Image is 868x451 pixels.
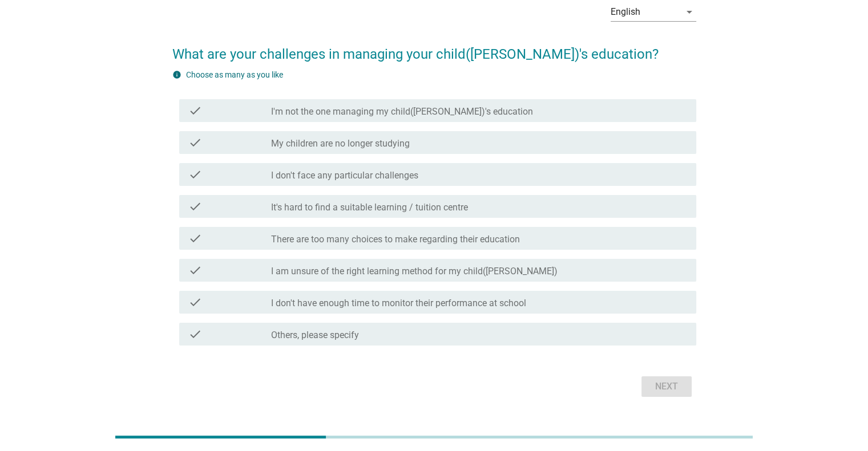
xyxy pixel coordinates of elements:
label: There are too many choices to make regarding their education [271,234,520,245]
div: English [611,7,640,17]
i: info [172,70,181,79]
label: I don't have enough time to monitor their performance at school [271,298,526,309]
i: arrow_drop_down [683,5,696,19]
i: check [188,200,202,213]
label: Others, please specify [271,330,359,341]
i: check [188,263,202,277]
i: check [188,295,202,309]
label: It's hard to find a suitable learning / tuition centre [271,202,468,213]
i: check [188,327,202,341]
label: I am unsure of the right learning method for my child([PERSON_NAME]) [271,266,558,277]
i: check [188,104,202,117]
label: My children are no longer studying [271,138,410,149]
i: check [188,231,202,245]
label: I'm not the one managing my child([PERSON_NAME])'s education [271,106,533,117]
i: check [188,136,202,149]
i: check [188,168,202,181]
label: I don't face any particular challenges [271,170,418,181]
label: Choose as many as you like [186,70,283,79]
h2: What are your challenges in managing your child([PERSON_NAME])'s education? [172,32,696,64]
